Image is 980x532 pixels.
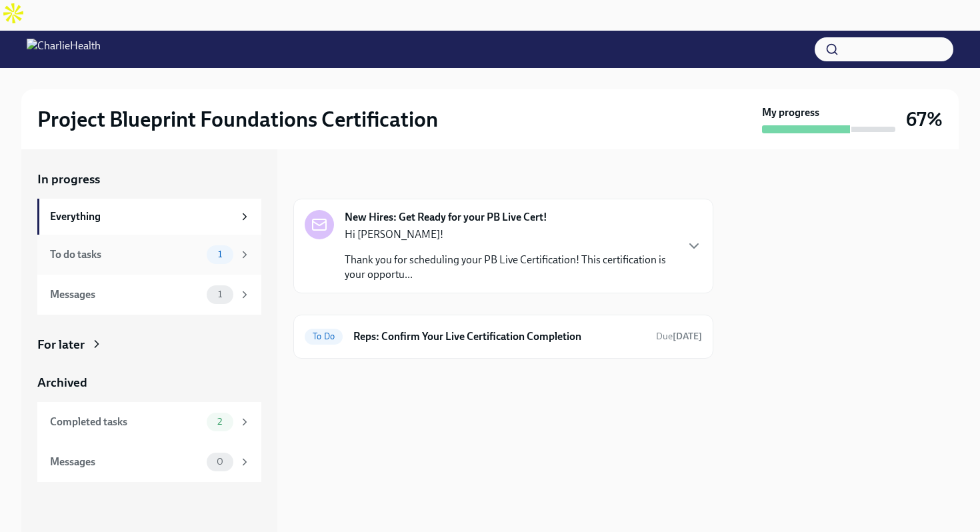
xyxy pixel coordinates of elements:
[210,249,230,259] span: 1
[27,39,101,60] img: CharlieHealth
[293,171,356,188] div: In progress
[50,415,201,429] div: Completed tasks
[209,457,231,467] span: 0
[210,289,230,299] span: 1
[906,107,943,131] h3: 67%
[50,209,233,224] div: Everything
[209,417,230,427] span: 2
[37,402,261,442] a: Completed tasks2
[37,336,85,353] div: For later
[345,253,675,282] p: Thank you for scheduling your PB Live Certification! This certification is your opportu...
[37,442,261,482] a: Messages0
[345,210,547,225] strong: New Hires: Get Ready for your PB Live Cert!
[345,227,675,242] p: Hi [PERSON_NAME]!
[656,331,702,342] span: Due
[656,330,702,343] span: October 2nd, 2025 12:00
[353,329,645,344] h6: Reps: Confirm Your Live Certification Completion
[50,287,201,302] div: Messages
[37,199,261,235] a: Everything
[37,235,261,275] a: To do tasks1
[37,336,261,353] a: For later
[762,105,819,120] strong: My progress
[50,455,201,469] div: Messages
[37,106,438,133] h2: Project Blueprint Foundations Certification
[305,326,702,347] a: To DoReps: Confirm Your Live Certification CompletionDue[DATE]
[673,331,702,342] strong: [DATE]
[37,374,261,391] a: Archived
[50,247,201,262] div: To do tasks
[305,331,343,341] span: To Do
[37,171,261,188] a: In progress
[37,275,261,315] a: Messages1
